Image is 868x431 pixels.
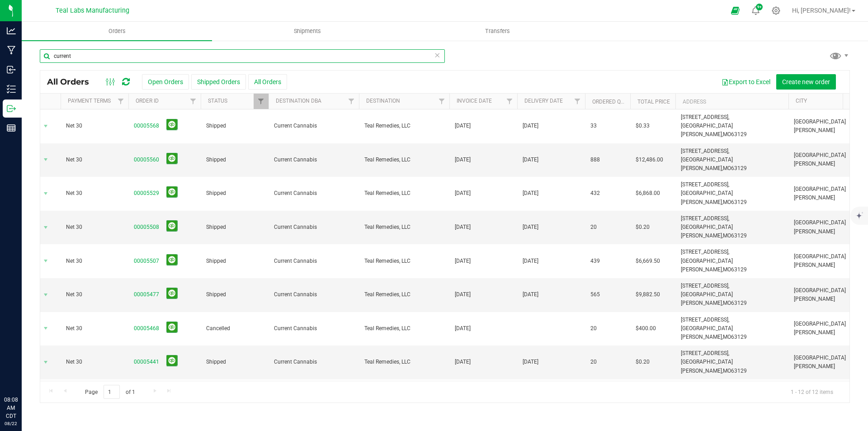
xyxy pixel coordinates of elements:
span: [GEOGRAPHIC_DATA][PERSON_NAME], [681,224,733,239]
span: 565 [590,290,600,299]
span: $0.20 [636,223,650,232]
span: Current Cannabis [274,223,354,232]
span: [DATE] [455,290,471,299]
a: Filter [113,94,128,109]
span: Teal Remedies, LLC [364,290,444,299]
span: $12,486.00 [636,156,663,164]
span: $400.00 [636,324,656,333]
span: select [40,322,52,335]
span: Shipped [206,290,263,299]
a: Filter [186,94,201,109]
span: [STREET_ADDRESS], [681,148,729,154]
a: Total Price [637,99,670,105]
span: Orders [96,27,138,35]
a: Filter [841,94,856,109]
span: Current Cannabis [274,257,354,265]
span: [GEOGRAPHIC_DATA][PERSON_NAME] [794,320,851,337]
span: [GEOGRAPHIC_DATA][PERSON_NAME], [681,190,733,205]
span: [STREET_ADDRESS], [681,350,729,356]
span: [GEOGRAPHIC_DATA][PERSON_NAME], [681,156,733,171]
span: select [40,153,52,166]
span: [GEOGRAPHIC_DATA][PERSON_NAME] [794,118,851,135]
span: 63129 [731,368,747,374]
button: All Orders [248,74,287,90]
span: [DATE] [455,156,471,164]
span: select [40,120,52,133]
span: $0.20 [636,358,650,366]
a: City [796,98,807,104]
inline-svg: Manufacturing [7,46,16,55]
span: [DATE] [455,257,471,265]
span: [STREET_ADDRESS], [681,181,729,188]
inline-svg: Reports [7,123,16,133]
button: Open Orders [142,74,189,90]
span: [STREET_ADDRESS], [681,114,729,120]
span: [DATE] [455,324,471,333]
span: Current Cannabis [274,324,354,333]
span: [DATE] [455,223,471,232]
a: 00005477 [134,290,159,299]
inline-svg: Inventory [7,85,16,94]
span: Shipped [206,156,263,164]
span: [GEOGRAPHIC_DATA][PERSON_NAME] [794,151,851,168]
span: 63129 [731,131,747,137]
div: Manage settings [770,6,782,15]
span: [DATE] [523,122,538,130]
span: [DATE] [523,358,538,366]
span: Current Cannabis [274,358,354,366]
a: Filter [254,94,269,109]
span: MO [723,199,731,205]
span: MO [723,300,731,306]
span: Create new order [782,78,830,85]
span: $9,882.50 [636,290,660,299]
a: Destination DBA [276,98,321,104]
a: 00005508 [134,223,159,232]
span: Clear [434,49,440,61]
span: 63129 [731,199,747,205]
span: [DATE] [523,189,538,198]
a: Order ID [136,98,159,104]
input: Search Order ID, Destination, Customer PO... [40,49,445,63]
span: [GEOGRAPHIC_DATA][PERSON_NAME] [794,218,851,236]
span: [DATE] [455,358,471,366]
span: [GEOGRAPHIC_DATA][PERSON_NAME], [681,291,733,306]
span: 63129 [731,300,747,306]
span: Teal Remedies, LLC [364,257,444,265]
p: 08/22 [4,420,18,427]
span: Shipped [206,257,263,265]
a: 00005560 [134,156,159,164]
span: [GEOGRAPHIC_DATA][PERSON_NAME], [681,325,733,340]
span: $6,868.00 [636,189,660,198]
a: 00005468 [134,324,159,333]
a: Ordered qty [592,99,627,105]
span: [STREET_ADDRESS], [681,249,729,255]
button: Export to Excel [716,74,776,90]
inline-svg: Outbound [7,104,16,113]
span: 9+ [757,5,761,9]
span: [DATE] [523,156,538,164]
span: MO [723,165,731,171]
span: [STREET_ADDRESS], [681,283,729,289]
span: Open Ecommerce Menu [725,2,745,19]
span: Teal Labs Manufacturing [56,7,129,14]
span: Teal Remedies, LLC [364,156,444,164]
a: Filter [344,94,359,109]
span: select [40,187,52,200]
span: Teal Remedies, LLC [364,189,444,198]
span: [DATE] [523,257,538,265]
span: 432 [590,189,600,198]
span: MO [723,334,731,340]
span: Net 30 [66,223,123,232]
span: Net 30 [66,189,123,198]
span: 63129 [731,266,747,273]
span: 63129 [731,334,747,340]
span: Shipped [206,189,263,198]
a: 00005529 [134,189,159,198]
span: Teal Remedies, LLC [364,122,444,130]
span: MO [723,131,731,137]
span: 888 [590,156,600,164]
span: Current Cannabis [274,189,354,198]
span: Page of 1 [77,385,142,399]
span: 20 [590,358,597,366]
span: [STREET_ADDRESS], [681,215,729,222]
